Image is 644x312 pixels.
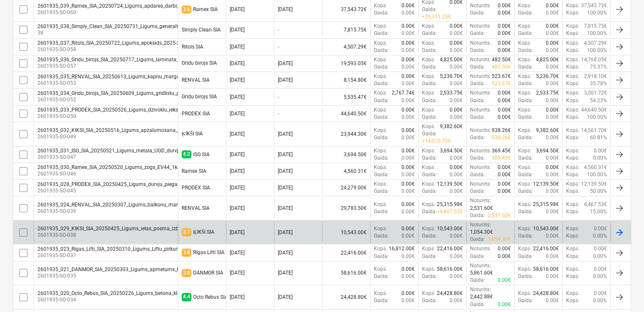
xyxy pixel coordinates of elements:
[374,63,389,71] p: Gaida :
[498,164,511,171] p: 0.00€
[518,56,531,63] p: Kopā :
[498,106,511,114] p: 0.00€
[590,80,607,87] p: 35.78%
[546,30,559,37] p: 0.00€
[518,47,533,54] p: Gaida :
[437,201,463,208] p: 25,315.98€
[374,2,387,9] p: Kopā :
[536,147,559,155] p: 3,694.50€
[536,89,559,97] p: 2,533.75€
[402,47,415,54] p: 0.00€
[546,97,559,104] p: 0.00€
[37,181,285,187] div: 2601935_028_PRODEX_SIA_20250425_Ligums_durvju_piegade-montaza_Nr.2601935028_EV44_1.karta.pdf
[402,201,415,208] p: 0.00€
[566,56,579,63] p: Kopā :
[422,123,435,130] p: Kopā :
[546,80,559,87] p: 0.00€
[566,188,579,195] p: Kopā :
[450,106,463,114] p: 0.00€
[374,40,387,47] p: Kopā :
[182,44,203,50] div: Ritols SIA
[498,188,511,195] p: 0.00€
[492,80,511,87] p: 523.67€
[498,23,511,30] p: 0.00€
[470,73,491,80] p: Noturēts :
[37,29,253,37] p: 38
[518,73,531,80] p: Kopā :
[402,147,415,155] p: 0.00€
[322,23,370,37] div: 7,815.75€
[402,2,415,9] p: 0.00€
[470,56,491,63] p: Noturēts :
[470,2,491,9] p: Noturēts :
[470,188,485,195] p: Gaida :
[492,155,511,162] p: 369.45€
[584,40,607,47] p: 4,507.29€
[278,77,293,83] div: [DATE]
[536,127,559,134] p: 9,382.60€
[37,170,196,177] p: 2601935-SO-046
[402,56,415,63] p: 0.00€
[587,114,607,121] p: 100.00%
[518,106,531,114] p: Kopā :
[498,97,511,104] p: 0.00€
[422,63,437,71] p: Gaida :
[278,111,279,117] div: -
[470,80,485,87] p: Gaida :
[230,168,245,174] div: [DATE]
[37,40,220,46] div: 2601935_037_Ritols_SIA_20250722_Ligums_epoksids_2025-2_EV44_1karta.pdf
[546,23,559,30] p: 0.00€
[450,114,463,121] p: 0.00€
[498,40,511,47] p: 0.00€
[518,80,533,87] p: Gaida :
[422,73,435,80] p: Kopā :
[601,271,644,312] iframe: Chat Widget
[230,94,245,100] div: [DATE]
[402,127,415,134] p: 0.00€
[374,201,387,208] p: Kopā :
[566,106,579,114] p: Kopā :
[230,60,245,66] div: [DATE]
[374,114,389,121] p: Gaida :
[536,73,559,80] p: 5,236.70€
[37,154,282,161] p: 2601935-SO-047
[374,134,389,141] p: Gaida :
[566,9,579,17] p: Kopā :
[440,73,463,80] p: 5,236.70€
[182,168,206,174] div: Ramex SIA
[518,188,533,195] p: Gaida :
[322,56,370,71] div: 19,593.05€
[37,3,236,9] div: 2601935_039_Ramex_SIA_20250724_Ligums_apdares_darbi_2025-2_EV44_1karta.pdf
[533,180,559,188] p: 12,139.50€
[322,147,370,162] div: 3,694.50€
[450,40,463,47] p: 0.00€
[470,63,485,71] p: Gaida :
[566,63,579,71] p: Kopā :
[322,197,370,219] div: 29,783.50€
[402,171,415,178] p: 0.00€
[182,27,221,33] div: Simply Clean SIA
[498,47,511,54] p: 0.00€
[322,245,370,260] div: 22,416.00€
[230,44,245,50] div: [DATE]
[230,152,245,157] div: [DATE]
[566,30,579,37] p: Kopā :
[402,155,415,162] p: 0.00€
[566,47,579,54] p: Kopā :
[518,114,533,121] p: Gaida :
[470,127,491,134] p: Noturēts :
[322,40,370,54] div: 4,507.29€
[498,2,511,9] p: 0.00€
[230,185,245,191] div: [DATE]
[182,77,210,83] div: RENVAL SIA
[518,40,531,47] p: Kopā :
[518,164,531,171] p: Kopā :
[422,155,437,162] p: Gaida :
[278,185,293,191] div: [DATE]
[402,97,415,104] p: 0.00€
[422,114,437,121] p: Gaida :
[566,147,579,155] p: Kopā :
[566,40,579,47] p: Kopā :
[322,164,370,178] div: 4,560.31€
[374,147,387,155] p: Kopā :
